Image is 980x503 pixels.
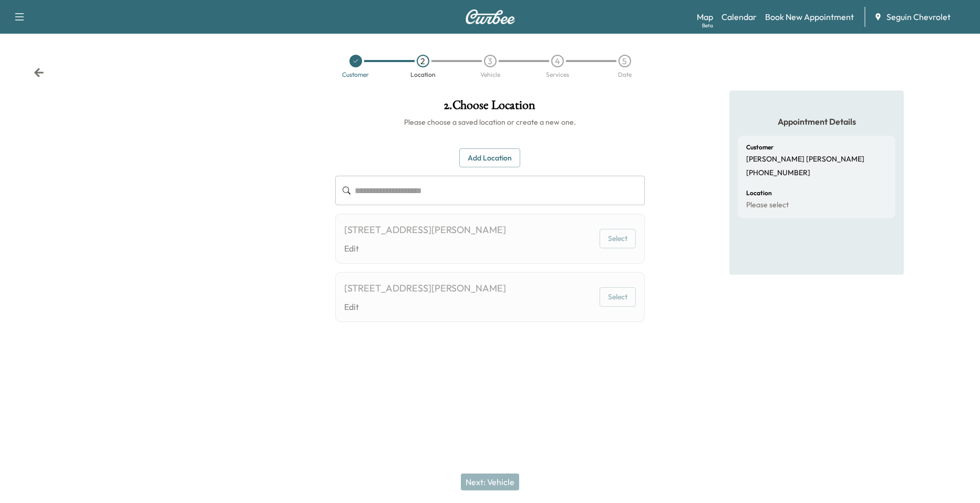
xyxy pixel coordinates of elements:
div: [STREET_ADDRESS][PERSON_NAME] [344,223,506,237]
p: [PERSON_NAME] [PERSON_NAME] [746,155,864,164]
button: Select [600,287,636,307]
a: Edit [344,242,506,255]
div: Date [618,72,632,78]
div: Beta [702,22,713,29]
div: 5 [618,55,631,67]
a: Calendar [721,11,757,23]
img: Curbee Logo [465,9,515,24]
button: Select [600,229,636,248]
a: Book New Appointment [765,11,854,23]
div: Back [34,67,44,78]
div: 2 [417,55,429,67]
a: Edit [344,300,506,313]
div: Location [410,72,436,78]
div: 4 [551,55,564,67]
div: 3 [484,55,497,67]
p: Please select [746,200,789,210]
h5: Appointment Details [738,116,895,127]
div: Vehicle [480,72,500,78]
h1: 2 . Choose Location [335,99,645,117]
p: [PHONE_NUMBER] [746,168,810,178]
a: MapBeta [697,11,713,23]
h6: Please choose a saved location or create a new one. [335,117,645,127]
div: [STREET_ADDRESS][PERSON_NAME] [344,281,506,296]
button: Add Location [459,148,520,168]
div: Services [546,72,569,78]
span: Seguin Chevrolet [886,11,951,23]
h6: Location [746,190,772,196]
h6: Customer [746,144,773,150]
div: Customer [342,72,369,78]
